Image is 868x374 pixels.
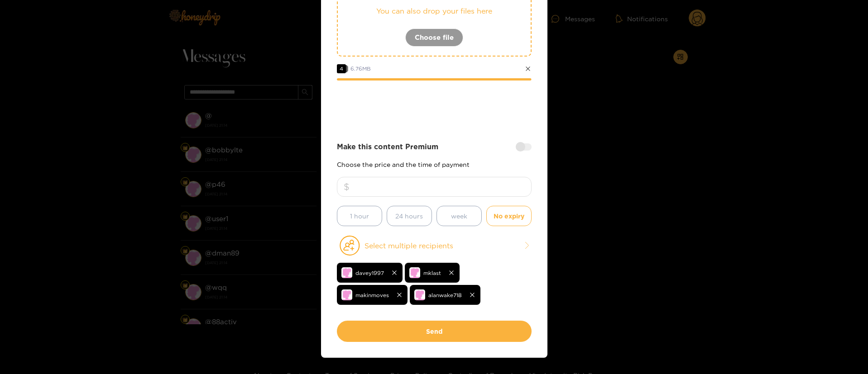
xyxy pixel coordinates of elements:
[428,290,462,300] span: alanwake718
[337,206,382,226] button: 1 hour
[337,321,532,342] button: Send
[341,289,352,300] img: no-avatar.png
[350,211,369,221] span: 1 hour
[355,290,389,300] span: makinmoves
[405,28,463,47] button: Choose file
[423,268,441,278] span: mklast
[414,289,425,300] img: no-avatar.png
[337,161,532,168] p: Choose the price and the time of payment
[436,206,482,226] button: week
[337,64,346,73] span: 4
[409,267,420,278] img: no-avatar.png
[337,142,438,152] strong: Make this content Premium
[350,66,371,71] span: 6.76 MB
[387,206,432,226] button: 24 hours
[486,206,532,226] button: No expiry
[494,211,524,221] span: No expiry
[451,211,467,221] span: week
[395,211,423,221] span: 24 hours
[341,267,352,278] img: no-avatar.png
[355,268,384,278] span: davey1997
[356,6,513,16] p: You can also drop your files here
[337,235,532,256] button: Select multiple recipients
